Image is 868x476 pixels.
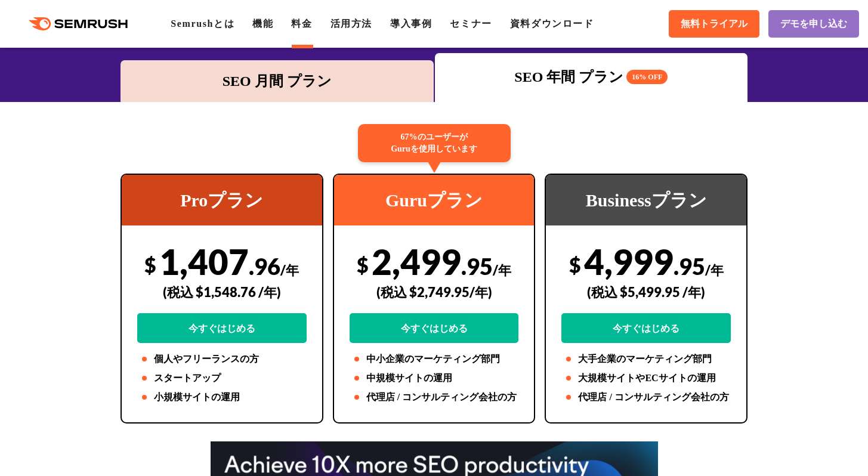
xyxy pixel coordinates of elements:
li: 大手企業のマーケティング部門 [561,352,731,366]
span: デモを申し込む [780,18,847,30]
div: Proプラン [122,175,322,225]
a: 今すぐはじめる [350,313,519,343]
a: 無料トライアル [669,10,759,38]
div: (税込 $5,499.95 /年) [561,271,731,313]
span: 16% OFF [626,70,668,84]
span: .95 [461,252,493,280]
div: (税込 $1,548.76 /年) [137,271,307,313]
li: 小規模サイトの運用 [137,390,307,404]
a: 資料ダウンロード [510,18,594,29]
li: 代理店 / コンサルティング会社の方 [350,390,519,404]
div: SEO 月間 プラン [126,70,428,92]
span: $ [144,252,156,277]
a: 活用方法 [330,18,372,29]
span: .95 [674,252,705,280]
a: Semrushとは [171,18,234,29]
span: 無料トライアル [681,18,747,30]
a: 今すぐはじめる [137,313,307,343]
li: 中小企業のマーケティング部門 [350,352,519,366]
a: 料金 [291,18,312,29]
div: 4,999 [561,240,731,343]
li: 中規模サイトの運用 [350,371,519,385]
li: 個人やフリーランスの方 [137,352,307,366]
span: /年 [705,262,724,278]
a: デモを申し込む [768,10,859,38]
span: $ [569,252,581,277]
li: スタートアップ [137,371,307,385]
span: /年 [493,262,511,278]
a: 機能 [252,18,273,29]
div: (税込 $2,749.95/年) [350,271,519,313]
li: 代理店 / コンサルティング会社の方 [561,390,731,404]
a: 導入事例 [390,18,432,29]
span: $ [357,252,369,277]
span: .96 [249,252,280,280]
div: 2,499 [350,240,519,343]
div: 1,407 [137,240,307,343]
div: Guruプラン [334,175,535,225]
div: Businessプラン [546,175,746,225]
span: /年 [280,262,299,278]
div: SEO 年間 プラン [441,66,742,88]
div: 67%のユーザーが Guruを使用しています [358,124,511,162]
a: 今すぐはじめる [561,313,731,343]
li: 大規模サイトやECサイトの運用 [561,371,731,385]
a: セミナー [450,18,492,29]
